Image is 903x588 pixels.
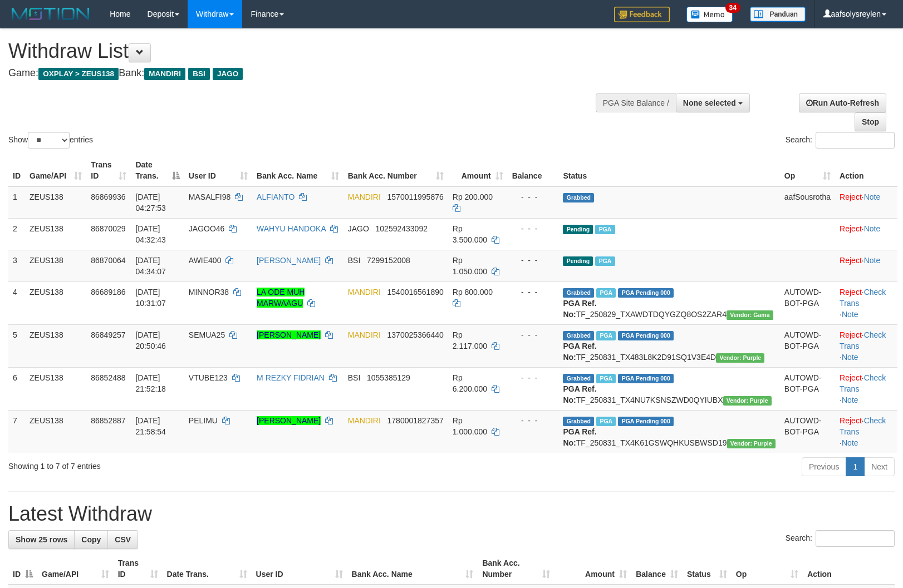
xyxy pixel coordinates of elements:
[563,374,594,383] span: Grabbed
[631,553,683,585] th: Balance: activate to sort column ascending
[257,224,326,233] a: WAHYU HANDOKA
[37,553,114,585] th: Game/API: activate to sort column ascending
[8,40,591,62] h1: Withdraw List
[387,192,444,201] span: Copy 1570011995876 to clipboard
[558,281,779,324] td: TF_250829_TXAWDTDQYGZQ8OS2ZAR4
[727,310,773,320] span: Vendor URL: https://trx31.1velocity.biz
[8,503,895,525] h1: Latest Withdraw
[348,224,369,233] span: JAGO
[387,330,444,339] span: Copy 1370025366440 to clipboard
[683,98,736,107] span: None selected
[348,256,361,265] span: BSI
[732,553,803,585] th: Op: activate to sort column ascending
[135,330,166,350] span: [DATE] 20:50:46
[840,330,862,339] a: Reject
[786,530,895,547] label: Search:
[835,410,897,453] td: · ·
[189,416,218,425] span: PELIMU
[8,68,591,79] h4: Game: Bank:
[563,384,596,404] b: PGA Ref. No:
[864,457,895,476] a: Next
[840,256,862,265] a: Reject
[816,530,895,547] input: Search:
[596,417,616,426] span: Marked by aafsolysreylen
[135,288,166,308] span: [DATE] 10:31:07
[257,373,325,382] a: M REZKY FIDRIAN
[367,373,410,382] span: Copy 1055385129 to clipboard
[348,288,381,297] span: MANDIRI
[596,374,616,383] span: Marked by aafsolysreylen
[846,457,865,476] a: 1
[563,331,594,340] span: Grabbed
[835,218,897,250] td: ·
[835,186,897,219] td: ·
[25,155,86,186] th: Game/API: activate to sort column ascending
[86,155,131,186] th: Trans ID: activate to sort column ascending
[135,256,166,276] span: [DATE] 04:34:07
[780,281,835,324] td: AUTOWD-BOT-PGA
[840,416,886,436] a: Check Trans
[842,438,858,447] a: Note
[512,255,554,266] div: - - -
[835,155,897,186] th: Action
[683,553,732,585] th: Status: activate to sort column ascending
[8,367,25,410] td: 6
[131,155,184,186] th: Date Trans.: activate to sort column descending
[780,324,835,367] td: AUTOWD-BOT-PGA
[91,416,125,425] span: 86852887
[618,417,674,426] span: PGA Pending
[376,224,428,233] span: Copy 102592433092 to clipboard
[803,553,895,585] th: Action
[8,132,93,149] label: Show entries
[184,155,252,186] th: User ID: activate to sort column ascending
[387,416,444,425] span: Copy 1780001827357 to clipboard
[595,256,615,266] span: Marked by aafsolysreylen
[189,224,225,233] span: JAGOO46
[107,530,138,549] a: CSV
[840,288,886,308] a: Check Trans
[563,193,594,202] span: Grabbed
[558,410,779,453] td: TF_250831_TX4K61GSWQHKUSBWSD19
[614,7,670,22] img: Feedback.jpg
[842,310,858,319] a: Note
[835,250,897,281] td: ·
[25,410,86,453] td: ZEUS138
[453,416,487,436] span: Rp 1.000.000
[478,553,554,585] th: Bank Acc. Number: activate to sort column ascending
[725,3,740,13] span: 34
[91,288,125,297] span: 86689186
[135,373,166,393] span: [DATE] 21:52:18
[25,324,86,367] td: ZEUS138
[8,186,25,219] td: 1
[257,330,321,339] a: [PERSON_NAME]
[512,286,554,298] div: - - -
[8,410,25,453] td: 7
[16,535,67,544] span: Show 25 rows
[81,535,101,544] span: Copy
[855,112,886,131] a: Stop
[189,330,225,339] span: SEMUA25
[727,439,776,448] span: Vendor URL: https://trx4.1velocity.biz
[864,224,881,233] a: Note
[563,288,594,298] span: Grabbed
[558,155,779,186] th: Status
[864,192,881,201] a: Note
[188,68,210,80] span: BSI
[508,155,559,186] th: Balance
[840,224,862,233] a: Reject
[558,367,779,410] td: TF_250831_TX4NU7KSNSZWD0QYIUBX
[596,288,616,298] span: Marked by aafkaynarin
[8,6,93,22] img: MOTION_logo.png
[135,224,166,244] span: [DATE] 04:32:43
[835,367,897,410] td: · ·
[189,373,228,382] span: VTUBE123
[453,224,487,244] span: Rp 3.500.000
[91,373,125,382] span: 86852488
[348,192,381,201] span: MANDIRI
[780,155,835,186] th: Op: activate to sort column ascending
[257,288,305,308] a: LA ODE MUH MARWAAGU
[8,281,25,324] td: 4
[135,416,166,436] span: [DATE] 21:58:54
[780,186,835,219] td: aafSousrotha
[8,250,25,281] td: 3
